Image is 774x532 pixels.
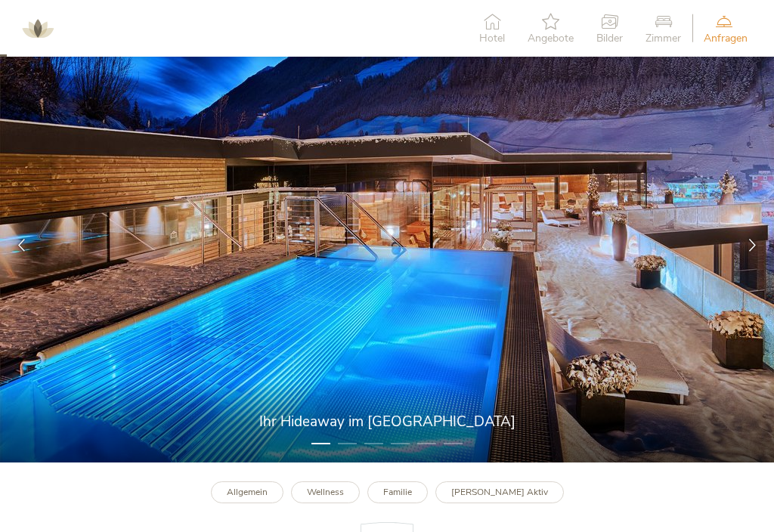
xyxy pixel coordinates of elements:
b: Allgemein [227,486,268,498]
span: Anfragen [704,33,748,44]
a: Wellness [291,481,360,503]
b: [PERSON_NAME] Aktiv [451,486,548,498]
a: Allgemein [211,481,283,503]
b: Familie [383,486,412,498]
a: Familie [367,481,428,503]
img: AMONTI & LUNARIS Wellnessresort [15,6,60,51]
span: Hotel [479,33,505,44]
span: Zimmer [646,33,681,44]
a: AMONTI & LUNARIS Wellnessresort [15,23,60,33]
a: [PERSON_NAME] Aktiv [435,481,564,503]
b: Wellness [307,486,344,498]
span: Bilder [596,33,623,44]
span: Angebote [528,33,574,44]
